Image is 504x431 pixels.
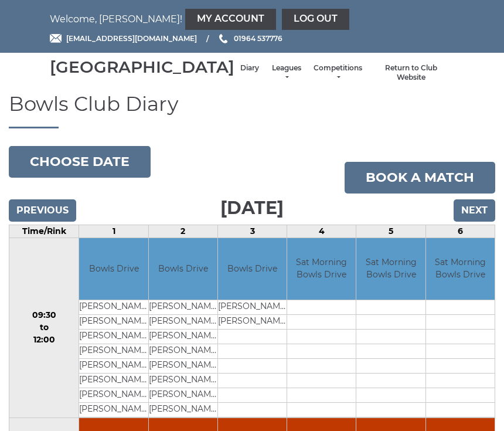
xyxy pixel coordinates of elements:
[218,314,287,329] td: [PERSON_NAME]
[149,238,217,300] td: Bowls Drive
[50,34,62,43] img: Email
[9,199,76,222] input: Previous
[426,238,495,300] td: Sat Morning Bowls Drive
[218,300,287,314] td: [PERSON_NAME]
[149,344,217,358] td: [PERSON_NAME]
[314,63,362,83] a: Competitions
[9,225,79,238] td: Time/Rink
[149,373,217,388] td: [PERSON_NAME]
[149,329,217,344] td: [PERSON_NAME]
[79,329,148,344] td: [PERSON_NAME]
[149,402,217,417] td: [PERSON_NAME]
[79,344,148,358] td: [PERSON_NAME]
[79,300,148,314] td: [PERSON_NAME]
[234,34,282,43] span: 01964 537776
[217,225,287,238] td: 3
[219,34,227,43] img: Phone us
[345,162,495,194] a: Book a match
[425,225,495,238] td: 6
[218,238,287,300] td: Bowls Drive
[356,238,425,300] td: Sat Morning Bowls Drive
[9,93,495,128] h1: Bowls Club Diary
[79,373,148,388] td: [PERSON_NAME]
[149,314,217,329] td: [PERSON_NAME]
[9,238,79,418] td: 09:30 to 12:00
[149,358,217,373] td: [PERSON_NAME]
[356,225,425,238] td: 5
[240,63,259,73] a: Diary
[50,9,454,30] nav: Welcome, [PERSON_NAME]!
[79,225,148,238] td: 1
[66,34,197,43] span: [EMAIL_ADDRESS][DOMAIN_NAME]
[50,58,234,76] div: [GEOGRAPHIC_DATA]
[454,199,495,222] input: Next
[79,388,148,402] td: [PERSON_NAME]
[217,33,282,44] a: Phone us 01964 537776
[374,63,448,83] a: Return to Club Website
[79,238,148,300] td: Bowls Drive
[271,63,302,83] a: Leagues
[149,388,217,402] td: [PERSON_NAME]
[287,238,356,300] td: Sat Morning Bowls Drive
[79,314,148,329] td: [PERSON_NAME]
[79,402,148,417] td: [PERSON_NAME]
[185,9,276,30] a: My Account
[287,225,356,238] td: 4
[148,225,217,238] td: 2
[282,9,349,30] a: Log out
[79,358,148,373] td: [PERSON_NAME]
[50,33,197,44] a: Email [EMAIL_ADDRESS][DOMAIN_NAME]
[9,146,151,178] button: Choose date
[149,300,217,314] td: [PERSON_NAME]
